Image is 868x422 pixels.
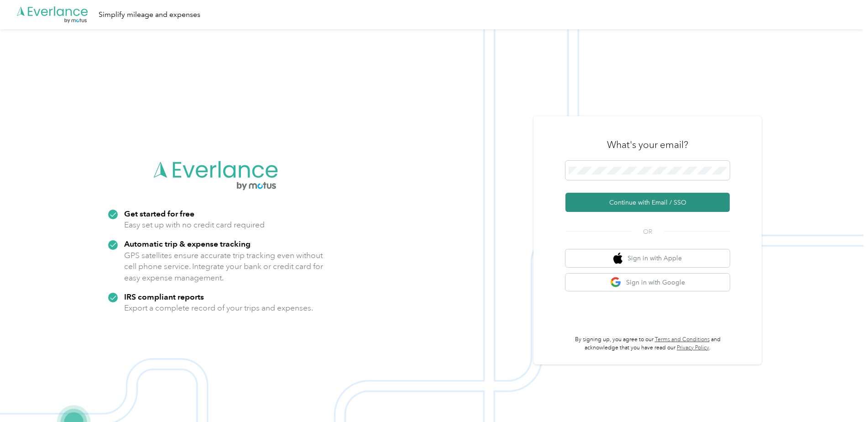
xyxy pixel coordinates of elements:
[632,227,664,237] span: OR
[124,209,194,218] strong: Get started for free
[99,9,200,21] div: Simplify mileage and expenses
[124,292,204,301] strong: IRS compliant reports
[124,250,324,284] p: GPS satellites ensure accurate trip tracking even without cell phone service. Integrate your bank...
[613,253,622,264] img: apple logo
[124,219,265,231] p: Easy set up with no credit card required
[565,336,730,352] p: By signing up, you agree to our and acknowledge that you have read our .
[124,302,313,314] p: Export a complete record of your trips and expenses.
[607,138,688,151] h3: What's your email?
[610,277,622,288] img: google logo
[124,239,251,248] strong: Automatic trip & expense tracking
[565,249,730,267] button: apple logoSign in with Apple
[565,193,730,212] button: Continue with Email / SSO
[565,274,730,291] button: google logoSign in with Google
[655,336,710,343] a: Terms and Conditions
[677,344,709,351] a: Privacy Policy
